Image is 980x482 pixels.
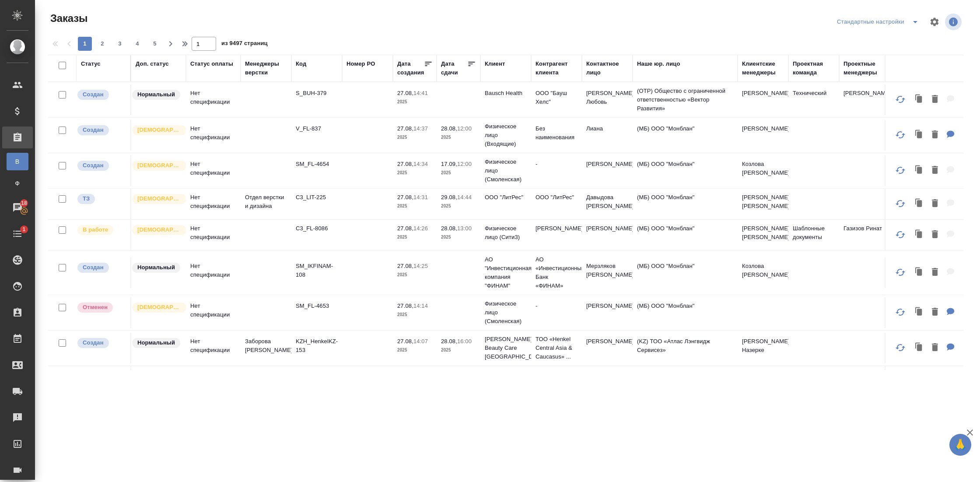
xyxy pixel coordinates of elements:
p: ООО "Бауш Хелс" [535,89,577,106]
p: 14:44 [457,194,472,201]
span: 5 [148,39,162,48]
div: Статус по умолчанию для стандартных заказов [131,262,182,274]
p: ТЗ [83,194,90,203]
div: Статус [81,60,101,68]
p: 27.08, [397,303,413,309]
button: Обновить [890,124,911,145]
p: 12:00 [457,161,472,167]
p: Создан [83,161,104,170]
div: Статус по умолчанию для стандартных заказов [131,89,182,101]
span: Посмотреть информацию [945,14,963,30]
p: [DEMOGRAPHIC_DATA] [137,126,181,134]
td: Нет спецификации [186,189,241,219]
p: 2025 [397,202,432,211]
p: 14:14 [413,303,428,309]
p: 27.08, [397,194,413,201]
p: C3_LIT-225 [296,193,338,202]
td: Нет спецификации [186,155,241,186]
p: Создан [83,263,104,272]
p: 14:25 [413,263,428,269]
p: Создан [83,338,104,347]
td: [PERSON_NAME] Назерке [738,333,788,363]
p: C3_FL-8086 [296,224,338,233]
td: [PERSON_NAME] [582,366,633,397]
td: (МБ) ООО "Монблан" [633,257,738,288]
div: split button [835,15,924,29]
p: Создан [83,90,104,99]
td: Козлова [PERSON_NAME] [738,155,788,186]
button: 2 [95,37,109,51]
div: Проектные менеджеры [843,60,885,77]
button: 3 [113,37,127,51]
p: 2025 [397,310,432,319]
p: 27.08, [397,125,413,132]
p: 14:26 [413,225,428,232]
p: Заборова [PERSON_NAME] [245,337,287,355]
td: Нет спецификации [186,333,241,363]
td: [PERSON_NAME] [582,220,633,250]
p: В работе [83,225,108,234]
button: Обновить [890,302,911,323]
p: 2025 [397,233,432,242]
div: Статус оплаты [190,60,233,68]
div: Код [296,60,306,68]
td: (KZ) ТОО «Атлас Лэнгвидж Сервисез» [633,333,738,363]
p: 27.08, [397,263,413,269]
td: [PERSON_NAME] [582,155,633,186]
td: Нет спецификации [186,220,241,250]
p: 2025 [441,202,476,211]
div: Выставляется автоматически для первых 3 заказов нового контактного лица. Особое внимание [131,124,182,136]
div: Выставляется автоматически для первых 3 заказов нового контактного лица. Особое внимание [131,193,182,205]
p: Нормальный [137,90,175,99]
td: Нет спецификации [186,120,241,151]
p: [DEMOGRAPHIC_DATA] [137,225,181,234]
div: Выставляется автоматически для первых 3 заказов нового контактного лица. Особое внимание [131,224,182,236]
div: Выставляется автоматически при создании заказа [77,160,126,172]
td: [PERSON_NAME] Любовь [582,84,633,115]
button: Обновить [890,224,911,245]
button: Клонировать [911,91,927,109]
div: Контактное лицо [586,60,628,77]
td: (МБ) ООО "Монблан" [633,366,738,397]
p: V_FL-837 [296,124,338,133]
p: 2025 [397,169,432,177]
div: Выставляет КМ при отправке заказа на расчет верстке (для тикета) или для уточнения сроков на прои... [77,193,126,205]
p: 28.08, [441,125,457,132]
p: 27.08, [397,90,413,96]
div: Клиентские менеджеры [742,60,784,77]
p: ООО "ЛитРес" [535,193,577,202]
td: (МБ) ООО "Монблан" [633,155,738,186]
p: Физическое лицо (Смоленская) [485,299,527,326]
p: SM_FL-4654 [296,160,338,169]
button: 5 [148,37,162,51]
p: Нормальный [137,263,175,272]
p: Без наименования [535,124,577,142]
td: (МБ) ООО "Монблан" [633,120,738,151]
p: 27.08, [397,225,413,232]
button: Удалить [927,339,942,357]
button: Обновить [890,89,911,110]
td: Козлова [PERSON_NAME] [738,257,788,288]
p: [DEMOGRAPHIC_DATA] [137,161,181,170]
button: Удалить [927,264,942,281]
p: 2025 [397,271,432,279]
button: Клонировать [911,264,927,281]
p: 2025 [441,169,476,177]
div: Выставляется автоматически при создании заказа [77,337,126,349]
span: из 9497 страниц [221,38,268,51]
td: Газизов Ринат [839,220,890,250]
p: 2025 [397,346,432,355]
td: (МБ) ООО "Монблан" [633,297,738,328]
td: (МБ) ООО "Монблан" [633,220,738,250]
p: 2025 [441,346,476,355]
button: Клонировать [911,195,927,213]
p: Отдел верстки и дизайна [245,193,287,211]
button: Удалить [927,303,942,321]
p: 14:41 [413,90,428,96]
a: В [7,153,28,170]
div: Выставляется автоматически для первых 3 заказов нового контактного лица. Особое внимание [131,160,182,172]
p: [DEMOGRAPHIC_DATA] [137,194,181,203]
a: 18 [2,197,33,218]
button: Клонировать [911,339,927,357]
p: 2025 [397,133,432,142]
